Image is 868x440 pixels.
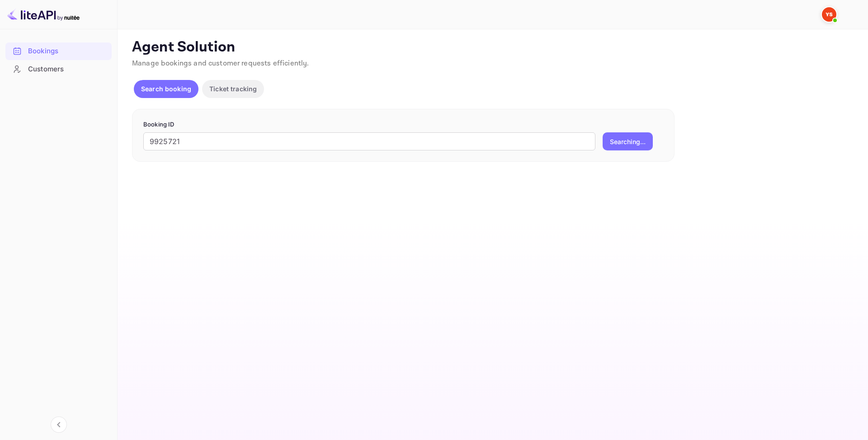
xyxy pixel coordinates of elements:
[132,59,309,68] span: Manage bookings and customer requests efficiently.
[143,132,595,150] input: Enter Booking ID (e.g., 63782194)
[28,46,107,56] div: Bookings
[5,61,112,78] div: Customers
[5,42,112,60] div: Bookings
[5,61,112,77] a: Customers
[5,42,112,59] a: Bookings
[7,7,80,22] img: LiteAPI logo
[51,417,67,433] button: Collapse navigation
[143,120,663,129] p: Booking ID
[822,7,836,22] img: Yandex Support
[209,84,257,94] p: Ticket tracking
[28,64,107,75] div: Customers
[603,132,653,150] button: Searching...
[132,38,852,56] p: Agent Solution
[141,84,191,94] p: Search booking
